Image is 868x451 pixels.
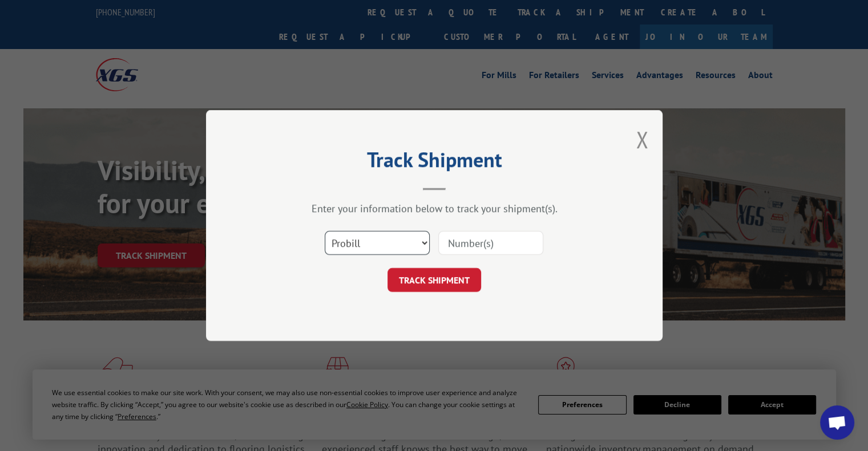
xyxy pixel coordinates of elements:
button: Close modal [636,124,648,155]
div: Open chat [820,405,854,440]
button: TRACK SHIPMENT [387,268,481,292]
input: Number(s) [438,231,543,255]
div: Enter your information below to track your shipment(s). [263,202,605,215]
h2: Track Shipment [263,152,605,173]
